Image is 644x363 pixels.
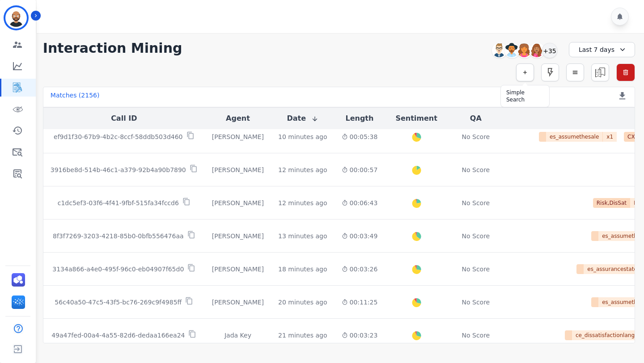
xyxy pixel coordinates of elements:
div: No Score [462,265,490,274]
div: 18 minutes ago [278,265,327,274]
div: [PERSON_NAME] [212,232,264,241]
button: Agent [226,113,250,124]
div: 00:06:43 [342,198,378,207]
button: Length [345,113,373,124]
div: No Score [462,331,490,340]
span: x 1 [603,132,617,142]
div: 00:05:38 [342,132,378,141]
span: es_assumethesale [546,132,603,142]
div: Simple Search [506,89,544,103]
div: 12 minutes ago [278,165,327,174]
div: [PERSON_NAME] [212,165,264,174]
button: QA [470,113,482,124]
div: 00:00:57 [342,165,378,174]
div: 00:03:23 [342,331,378,340]
div: No Score [462,198,490,207]
div: +35 [542,43,557,58]
div: [PERSON_NAME] [212,132,264,141]
button: Date [287,113,319,124]
div: [PERSON_NAME] [212,198,264,207]
p: 8f3f7269-3203-4218-85b0-0bfb556476aa [53,232,184,241]
p: 56c40a50-47c5-43f5-bc76-269c9f4985ff [55,298,182,307]
div: 12 minutes ago [278,198,327,207]
div: 13 minutes ago [278,232,327,241]
p: 3916be8d-514b-46c1-a379-92b4a90b7890 [51,165,186,174]
div: [PERSON_NAME] [212,265,264,274]
div: 20 minutes ago [278,298,327,307]
div: Matches ( 2156 ) [51,91,100,103]
img: Bordered avatar [5,7,27,29]
h1: Interaction Mining [43,40,182,56]
div: No Score [462,132,490,141]
div: 10 minutes ago [278,132,327,141]
div: No Score [462,165,490,174]
div: No Score [462,298,490,307]
div: [PERSON_NAME] [212,298,264,307]
div: 00:11:25 [342,298,378,307]
div: Jada Key [212,331,264,340]
span: Risk,DisSat [593,198,630,208]
p: 3134a866-a4e0-495f-96c0-eb04907f65d0 [52,265,184,274]
div: 21 minutes ago [278,331,327,340]
div: Last 7 days [569,42,635,57]
p: 49a47fed-00a4-4a55-82d6-dedaa166ea24 [51,331,185,340]
div: No Score [462,232,490,241]
p: c1dc5ef3-03f6-4f41-9fbf-515fa34fccd6 [58,198,179,207]
div: 00:03:26 [342,265,378,274]
div: 00:03:49 [342,232,378,241]
button: Call ID [111,113,137,124]
button: Sentiment [395,113,437,124]
p: ef9d1f30-67b9-4b2c-8ccf-58ddb503d460 [54,132,182,141]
